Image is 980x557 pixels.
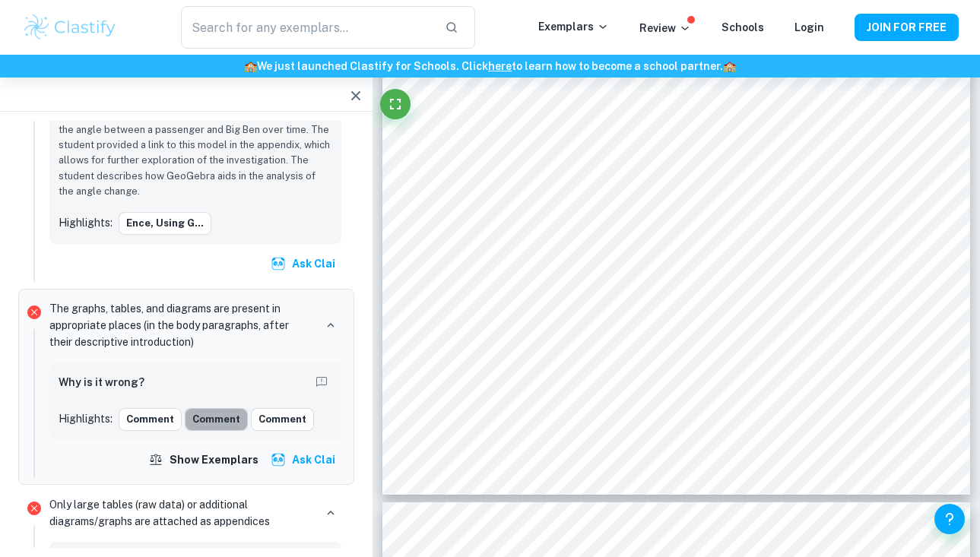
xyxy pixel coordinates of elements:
button: Ask Clai [268,446,341,473]
p: The student employed GeoGebra to create a 3D model of the London Eye, demonstrating its purpose i... [59,91,332,200]
a: Schools [722,21,764,33]
p: Highlights: [59,410,113,427]
button: Comment [119,408,182,431]
button: ence, using G... [119,212,211,235]
a: Login [794,21,824,33]
span: 🏫 [244,60,257,72]
p: Only large tables (raw data) or additional diagrams/graphs are attached as appendices [49,496,314,530]
button: Report mistake/confusion [311,372,332,393]
p: The graphs, tables, and diagrams are present in appropriate places (in the body paragraphs, after... [49,300,314,350]
img: clai.svg [271,452,286,467]
button: Show exemplars [145,446,265,473]
svg: Incorrect [25,303,43,321]
h6: Why is it wrong? [59,374,144,391]
a: here [488,60,512,72]
button: Ask Clai [268,250,341,277]
button: Comment [185,408,248,431]
h6: We just launched Clastify for Schools. Click to learn how to become a school partner. [3,58,977,74]
button: Help and Feedback [934,504,965,534]
p: Exemplars [538,18,609,35]
button: JOIN FOR FREE [855,14,959,41]
p: Highlights: [59,214,113,231]
svg: Incorrect [25,499,43,517]
input: Search for any exemplars... [181,6,432,49]
img: clai.svg [271,256,286,271]
span: 🏫 [723,60,736,72]
p: Review [639,20,691,36]
button: Comment [251,408,314,431]
img: Clastify logo [22,12,119,43]
button: Fullscreen [380,89,411,119]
